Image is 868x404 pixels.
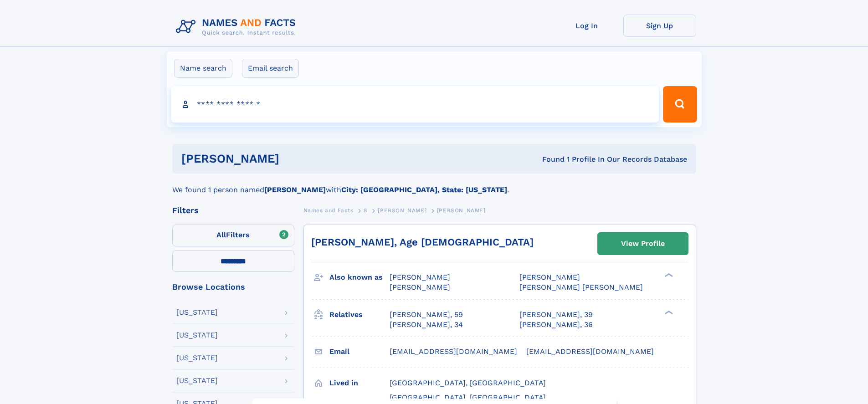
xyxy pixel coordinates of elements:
[172,283,294,291] div: Browse Locations
[176,354,218,362] div: [US_STATE]
[519,283,643,291] span: [PERSON_NAME] [PERSON_NAME]
[181,153,411,164] h1: [PERSON_NAME]
[390,378,546,387] span: [GEOGRAPHIC_DATA], [GEOGRAPHIC_DATA]
[329,270,390,285] h3: Also known as
[172,206,294,215] div: Filters
[364,207,368,214] span: S
[519,320,593,330] a: [PERSON_NAME], 36
[172,174,696,195] div: We found 1 person named with .
[364,205,368,216] a: S
[341,185,507,194] b: City: [GEOGRAPHIC_DATA], State: [US_STATE]
[242,59,299,78] label: Email search
[526,347,654,356] span: [EMAIL_ADDRESS][DOMAIN_NAME]
[390,283,450,291] span: [PERSON_NAME]
[390,347,517,356] span: [EMAIL_ADDRESS][DOMAIN_NAME]
[329,307,390,322] h3: Relatives
[519,310,593,320] a: [PERSON_NAME], 39
[623,15,696,37] a: Sign Up
[171,86,659,123] input: search input
[663,272,673,278] div: ❯
[411,154,687,164] div: Found 1 Profile In Our Records Database
[390,320,463,330] a: [PERSON_NAME], 34
[329,375,390,391] h3: Lived in
[550,15,623,37] a: Log In
[390,393,546,402] span: [GEOGRAPHIC_DATA], [GEOGRAPHIC_DATA]
[172,225,294,246] label: Filters
[264,185,326,194] b: [PERSON_NAME]
[519,273,580,281] span: [PERSON_NAME]
[176,309,218,316] div: [US_STATE]
[174,59,232,78] label: Name search
[176,377,218,384] div: [US_STATE]
[621,233,665,254] div: View Profile
[437,207,486,214] span: [PERSON_NAME]
[663,86,697,123] button: Search Button
[216,230,226,239] span: All
[390,273,450,281] span: [PERSON_NAME]
[172,15,303,39] img: Logo Names and Facts
[390,310,463,320] a: [PERSON_NAME], 59
[663,309,673,315] div: ❯
[311,236,534,248] a: [PERSON_NAME], Age [DEMOGRAPHIC_DATA]
[378,205,426,216] a: [PERSON_NAME]
[378,207,426,214] span: [PERSON_NAME]
[598,233,688,255] a: View Profile
[176,332,218,339] div: [US_STATE]
[329,344,390,359] h3: Email
[303,205,354,216] a: Names and Facts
